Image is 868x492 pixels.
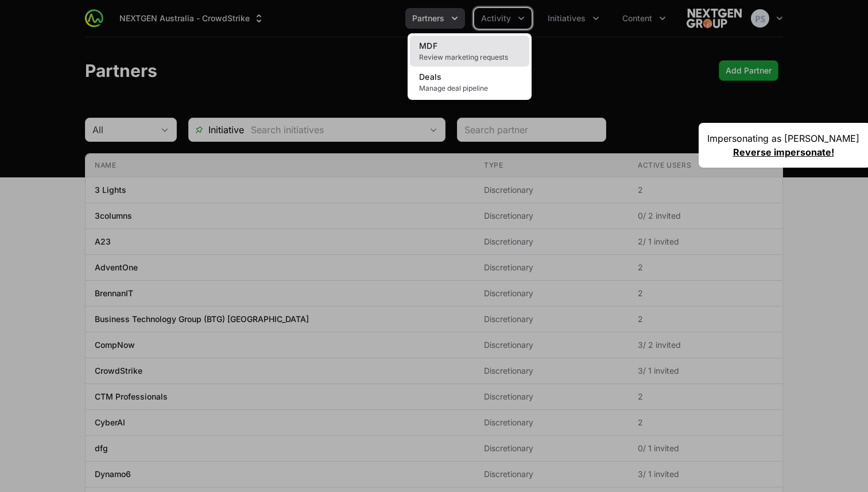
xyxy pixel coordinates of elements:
[419,41,437,51] span: MDF
[419,72,442,82] span: Deals
[474,8,532,29] div: Activity menu
[419,53,520,62] span: Review marketing requests
[419,84,520,93] span: Manage deal pipeline
[707,131,859,145] p: Impersonating as [PERSON_NAME]
[410,67,529,98] a: DealsManage deal pipeline
[410,36,529,67] a: MDFReview marketing requests
[103,8,673,29] div: Main navigation
[733,146,834,158] a: Reverse impersonate!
